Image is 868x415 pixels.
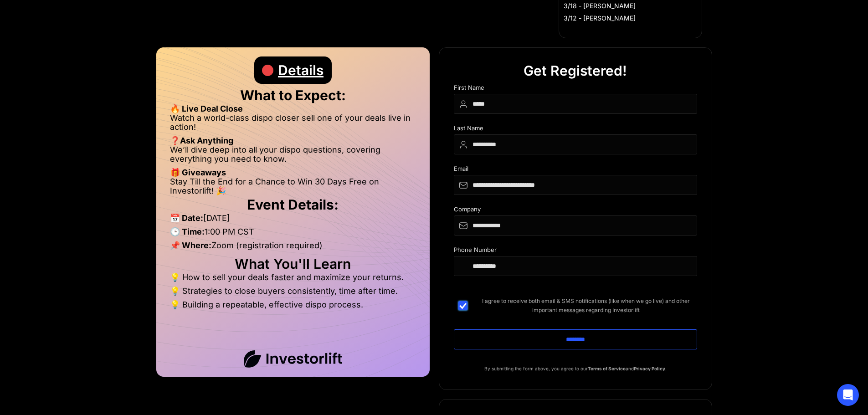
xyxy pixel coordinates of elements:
li: 💡 Strategies to close buyers consistently, time after time. [170,287,416,300]
li: 💡 How to sell your deals faster and maximize your returns. [170,273,416,287]
div: Company [454,206,697,215]
p: By submitting the form above, you agree to our and . [454,364,697,373]
strong: ❓Ask Anything [170,136,233,145]
a: Privacy Policy [634,366,665,371]
strong: 🕒 Time: [170,227,205,236]
a: Terms of Service [588,366,626,371]
strong: 📌 Where: [170,241,211,250]
div: Last Name [454,125,697,134]
strong: 🎁 Giveaways [170,168,226,177]
div: Email [454,165,697,175]
strong: What to Expect: [240,87,346,103]
div: First Name [454,84,697,94]
div: Open Intercom Messenger [837,384,859,406]
span: I agree to receive both email & SMS notifications (like when we go live) and other important mess... [475,297,697,315]
li: Watch a world-class dispo closer sell one of your deals live in action! [170,113,416,136]
form: DIspo Day Main Form [454,84,697,364]
li: [DATE] [170,214,416,227]
strong: 🔥 Live Deal Close [170,104,243,113]
div: Details [278,56,324,84]
li: Zoom (registration required) [170,241,416,255]
strong: 📅 Date: [170,213,203,223]
div: Phone Number [454,246,697,256]
strong: Event Details: [247,196,339,213]
li: We’ll dive deep into all your dispo questions, covering everything you need to know. [170,145,416,168]
div: Get Registered! [524,57,627,84]
h2: What You'll Learn [170,259,416,268]
li: 💡 Building a repeatable, effective dispo process. [170,300,416,309]
li: Stay Till the End for a Chance to Win 30 Days Free on Investorlift! 🎉 [170,177,416,195]
li: 1:00 PM CST [170,227,416,241]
